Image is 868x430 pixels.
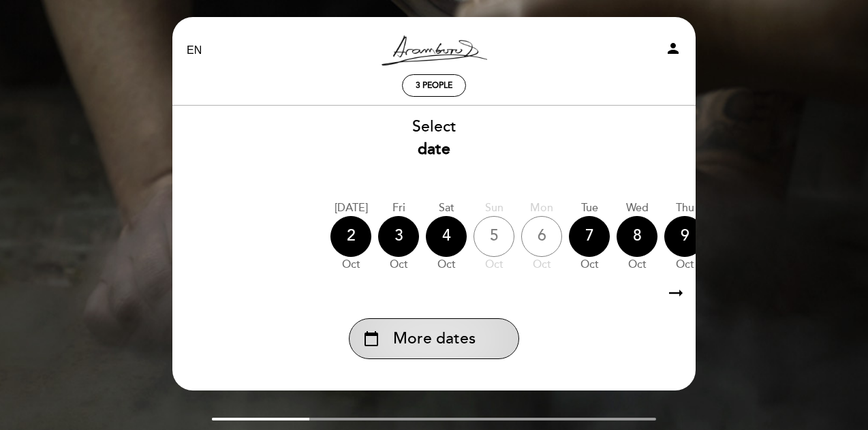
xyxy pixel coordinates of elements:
div: Fri [378,200,419,216]
div: 7 [569,216,610,257]
div: Thu [664,200,705,216]
div: 4 [426,216,467,257]
i: calendar_today [363,327,379,350]
div: Oct [426,257,467,273]
i: person [665,40,681,57]
div: 6 [521,216,562,257]
div: Oct [569,257,610,273]
div: 3 [378,216,419,257]
div: Oct [617,257,657,273]
div: 8 [617,216,657,257]
div: 9 [664,216,705,257]
b: date [418,140,450,159]
div: Sat [426,200,467,216]
span: 3 people [416,80,452,91]
div: Oct [521,257,562,273]
div: Mon [521,200,562,216]
div: 5 [474,216,514,257]
div: 2 [330,216,371,257]
div: Oct [378,257,419,273]
i: arrow_right_alt [666,279,686,308]
div: Sun [474,200,514,216]
div: [DATE] [330,200,371,216]
a: [PERSON_NAME] Resto [349,32,519,70]
div: Oct [474,257,514,273]
span: More dates [393,328,476,350]
div: Oct [330,257,371,273]
div: Select [172,116,696,161]
div: Wed [617,200,657,216]
button: person [665,40,681,61]
div: Tue [569,200,610,216]
div: Oct [664,257,705,273]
